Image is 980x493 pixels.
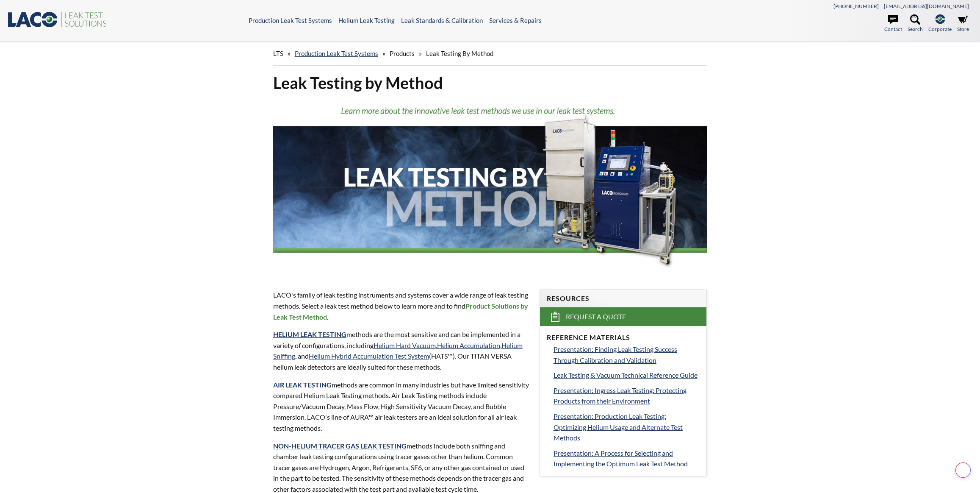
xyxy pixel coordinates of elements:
p: LACO's family of leak testing instruments and systems cover a wide range of leak testing methods.... [273,290,529,322]
span: Presentation: Finding Leak Testing Success Through Calibration and Validation [554,345,677,364]
span: Presentation: Ingress Leak Testing: Protecting Products from their Environment [554,386,687,405]
a: Request a Quote [540,307,706,326]
span: Products [390,50,415,57]
a: [EMAIL_ADDRESS][DOMAIN_NAME] [884,3,969,9]
a: HELIUM LEAK TESTING [273,330,346,338]
h1: Leak Testing by Method [273,72,707,93]
div: » » » [273,42,707,66]
a: Helium Leak Testing [338,17,395,24]
span: Leak Testing & Vacuum Technical Reference Guide [554,371,698,379]
a: Presentation: A Process for Selecting and Implementing the Optimum Leak Test Method [554,448,700,469]
span: Presentation: Production Leak Testing: Optimizing Helium Usage and Alternate Test Methods [554,412,683,442]
strong: AIR LEAK TESTING [273,381,332,389]
h4: Resources [547,294,700,303]
strong: Product Solutions by Leak Test Method [273,302,528,321]
p: methods are common in many industries but have limited sensitivity compared Helium Leak Testing m... [273,379,529,434]
a: Leak Testing & Vacuum Technical Reference Guide [554,370,700,381]
span: Request a Quote [566,312,626,321]
a: Services & Repairs [489,17,542,24]
p: methods are the most sensitive and can be implemented in a variety of configurations, including ,... [273,329,529,372]
span: LTS [273,50,283,57]
a: [PHONE_NUMBER] [833,3,879,9]
a: Production Leak Test Systems [249,17,332,24]
a: Presentation: Ingress Leak Testing: Protecting Products from their Environment [554,385,700,407]
span: Corporate [928,25,952,33]
a: Store [957,14,969,33]
a: Helium Hybrid Accumulation Test System [309,352,429,360]
a: Search [908,14,923,33]
span: Presentation: A Process for Selecting and Implementing the Optimum Leak Test Method [554,449,688,468]
a: Helium Accumulation [437,341,500,349]
a: Presentation: Finding Leak Testing Success Through Calibration and Validation [554,344,700,365]
a: Leak Standards & Calibration [401,17,483,24]
span: Leak Testing by Method [426,50,493,57]
a: Production Leak Test Systems [295,50,378,57]
h4: Reference Materials [547,333,700,342]
img: Leak Testing by Method [273,100,707,274]
a: Helium Hard Vacuum [374,341,436,349]
a: Presentation: Production Leak Testing: Optimizing Helium Usage and Alternate Test Methods [554,411,700,443]
a: NON-HELIUM TRACER GAS LEAK TESTING [273,442,407,450]
a: Contact [884,14,902,33]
